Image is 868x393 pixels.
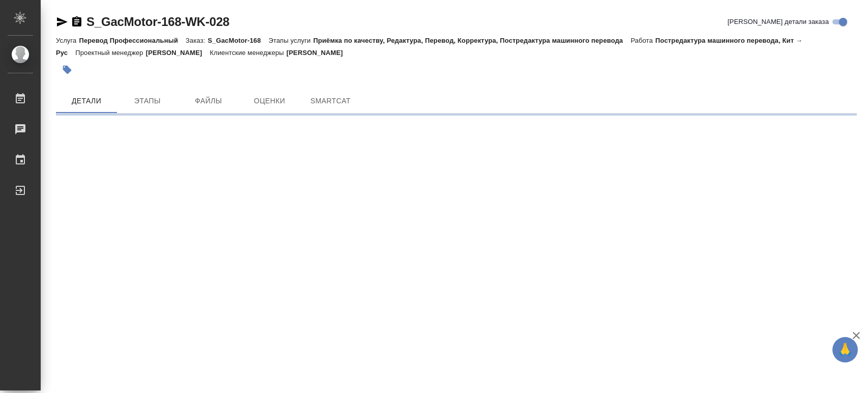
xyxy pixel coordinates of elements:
[71,16,83,28] button: Скопировать ссылку
[79,37,186,44] p: Перевод Профессиональный
[123,95,172,107] span: Этапы
[56,59,78,81] button: Добавить тэг
[631,37,655,44] p: Работа
[184,95,233,107] span: Файлы
[306,95,355,107] span: SmartCat
[210,49,287,57] p: Клиентские менеджеры
[62,95,111,107] span: Детали
[836,339,854,360] span: 🙏
[286,49,350,57] p: [PERSON_NAME]
[245,95,294,107] span: Оценки
[146,49,210,57] p: [PERSON_NAME]
[56,37,79,44] p: Услуга
[313,37,631,44] p: Приёмка по качеству, Редактура, Перевод, Корректура, Постредактура машинного перевода
[75,49,145,57] p: Проектный менеджер
[208,37,269,44] p: S_GacMotor-168
[186,37,207,44] p: Заказ:
[86,15,229,29] a: S_GacMotor-168-WK-028
[56,16,68,28] button: Скопировать ссылку для ЯМессенджера
[268,37,313,44] p: Этапы услуги
[728,17,829,27] span: [PERSON_NAME] детали заказа
[832,337,858,362] button: 🙏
